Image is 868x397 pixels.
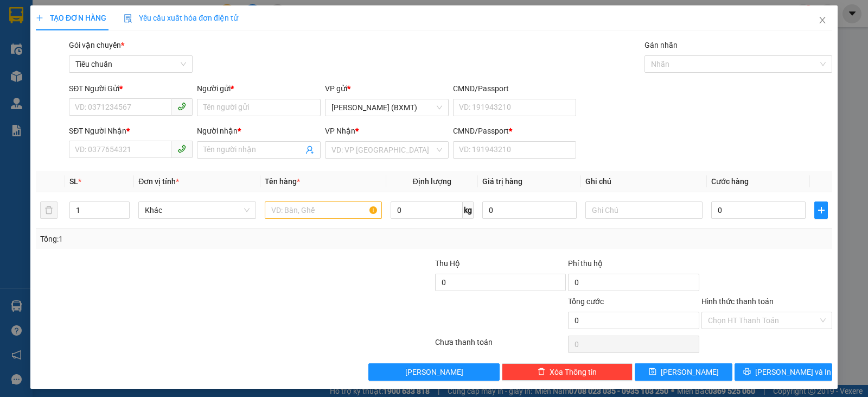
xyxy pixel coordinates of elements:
span: [PERSON_NAME] [661,366,719,378]
div: CMND/Passport [453,125,577,137]
span: save [649,368,656,376]
span: VP Nhận [325,127,355,135]
span: delete [538,368,545,376]
div: SĐT Người Nhận [69,125,193,137]
span: Tên hàng [265,177,300,186]
div: CMND/Passport [453,83,577,94]
button: delete [40,201,58,219]
span: Tiêu chuẩn [75,56,186,72]
span: [PERSON_NAME] và In [755,366,831,378]
span: phone [177,144,186,153]
button: plus [814,201,828,219]
div: SĐT Người Gửi [69,83,193,94]
span: Yêu cầu xuất hóa đơn điện tử [124,14,238,22]
span: close [818,16,827,24]
button: Close [807,5,838,36]
span: Định lượng [413,177,451,186]
button: deleteXóa Thông tin [502,363,633,381]
div: VP gửi [325,83,449,94]
input: Ghi Chú [585,201,703,219]
div: Chưa thanh toán [434,336,567,355]
span: Tổng cước [568,297,604,306]
span: Xóa Thông tin [550,366,597,378]
span: plus [815,206,827,215]
span: SL [69,177,78,186]
label: Gán nhãn [644,41,678,49]
input: VD: Bàn, Ghế [265,201,382,219]
span: Cước hàng [711,177,749,186]
span: phone [177,102,186,111]
span: kg [463,201,474,219]
span: TẠO ĐƠN HÀNG [36,14,106,22]
img: icon [124,14,132,23]
input: 0 [482,201,577,219]
button: save[PERSON_NAME] [635,363,732,381]
span: Khác [145,202,249,218]
span: [PERSON_NAME] [405,366,463,378]
div: Phí thu hộ [568,257,699,274]
th: Ghi chú [581,171,707,192]
button: printer[PERSON_NAME] và In [735,363,832,381]
button: [PERSON_NAME] [368,363,499,381]
span: user-add [305,146,314,154]
span: printer [743,368,751,376]
div: Người gửi [197,83,321,94]
span: Đơn vị tính [138,177,179,186]
span: Giá trị hàng [482,177,522,186]
div: Người nhận [197,125,321,137]
span: Gói vận chuyển [69,41,124,49]
span: plus [36,14,43,22]
div: Tổng: 1 [40,233,336,245]
label: Hình thức thanh toán [701,297,774,306]
span: Hồ Chí Minh (BXMT) [331,99,442,116]
span: Thu Hộ [435,259,460,268]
